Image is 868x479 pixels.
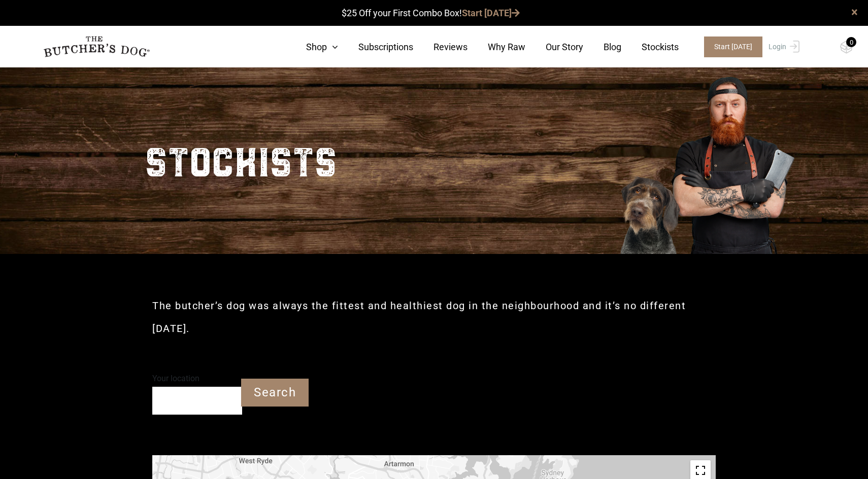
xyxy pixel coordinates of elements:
[840,41,853,54] img: TBD_Cart-Empty.png
[145,127,337,193] h2: STOCKISTS
[604,64,807,254] img: Butcher_Large_3.png
[241,379,309,407] input: Search
[704,36,762,57] span: Start [DATE]
[468,40,525,54] a: Why Raw
[851,6,858,18] a: close
[413,40,468,54] a: Reviews
[621,40,679,54] a: Stockists
[583,40,621,54] a: Blog
[152,294,716,340] h2: The butcher’s dog was always the fittest and healthiest dog in the neighbourhood and it’s no diff...
[766,36,799,57] a: Login
[286,40,338,54] a: Shop
[525,40,583,54] a: Our Story
[694,36,766,57] a: Start [DATE]
[462,8,520,18] a: Start [DATE]
[846,37,856,47] div: 0
[338,40,413,54] a: Subscriptions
